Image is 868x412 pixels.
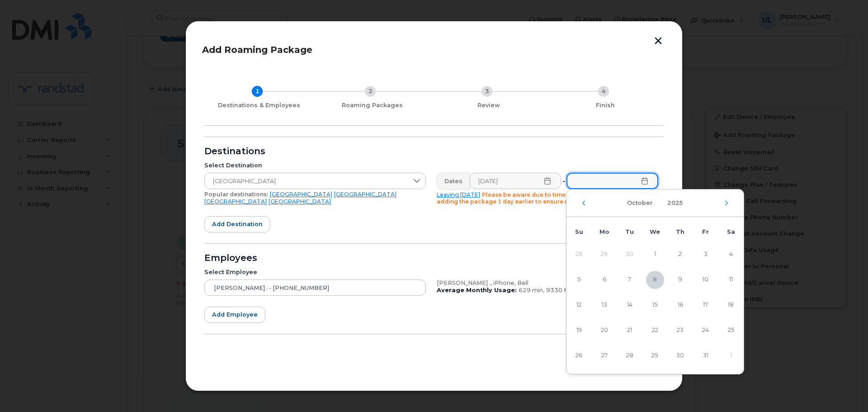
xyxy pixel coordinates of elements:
td: 4 [718,242,744,267]
span: 3 [697,246,715,264]
a: [GEOGRAPHIC_DATA] [334,191,396,198]
td: 20 [592,318,617,343]
td: 31 [693,343,718,369]
div: Roaming Packages [317,102,427,109]
td: 24 [693,318,718,343]
span: 23 [671,322,689,340]
td: 9 [668,267,693,293]
span: 30 [671,347,689,365]
td: 21 [617,318,642,343]
span: Tu [625,228,634,235]
td: 18 [718,293,744,318]
span: 26 [570,347,588,365]
b: Average Monthly Usage: [437,287,517,294]
span: 2 [671,246,689,264]
span: Fr [702,228,709,235]
span: Add employee [212,310,258,319]
span: 16 [671,296,689,314]
div: Choose Date [566,189,744,374]
div: Review [434,102,543,109]
div: 4 [598,86,609,97]
span: France [205,173,408,189]
span: 18 [722,296,740,314]
span: 9 [671,271,689,289]
td: 26 [566,343,592,369]
span: 5 [570,271,588,289]
td: 8 [642,267,668,293]
span: 17 [697,296,715,314]
a: [GEOGRAPHIC_DATA] [204,198,267,205]
button: Previous Month [581,200,586,206]
button: Add employee [204,307,265,323]
a: [GEOGRAPHIC_DATA] [270,191,332,198]
span: 1 [646,246,664,264]
td: 23 [668,318,693,343]
div: Finish [551,102,660,109]
span: Sa [727,228,735,235]
input: Please fill out this field [470,173,561,189]
span: 31 [697,347,715,365]
span: 8 [646,271,664,289]
td: 30 [668,343,693,369]
span: Su [575,228,583,235]
div: - [561,173,567,189]
span: 19 [570,322,588,340]
td: 3 [693,242,718,267]
div: Select Employee [204,269,426,276]
span: 13 [595,296,613,314]
td: 28 [617,343,642,369]
div: 3 [481,86,492,97]
span: 7 [621,271,639,289]
div: Destinations [204,148,664,155]
span: 12 [570,296,588,314]
td: 14 [617,293,642,318]
span: 629 min, [519,287,544,294]
span: 15 [646,296,664,314]
td: 15 [642,293,668,318]
span: 6 [595,271,613,289]
span: Th [676,228,684,235]
button: Choose Month [622,195,658,211]
div: [PERSON_NAME] ., iPhone, Bell [437,279,658,287]
td: 7 [617,267,642,293]
span: 11 [722,271,740,289]
input: Please fill out this field [566,173,658,189]
span: 14 [621,296,639,314]
td: 25 [718,318,744,343]
td: 30 [617,242,642,267]
td: 10 [693,267,718,293]
td: 19 [566,318,592,343]
div: Employees [204,255,664,262]
td: 2 [668,242,693,267]
td: 1 [718,343,744,369]
span: 20 [595,322,613,340]
span: Please be aware due to time differences we recommend adding the package 1 day earlier to ensure n... [437,191,648,205]
td: 6 [592,267,617,293]
span: We [650,228,660,235]
span: Add Roaming Package [202,44,312,55]
span: 24 [697,322,715,340]
span: 27 [595,347,613,365]
div: 2 [365,86,376,97]
span: Mo [599,228,609,235]
td: 29 [592,242,617,267]
input: Search device [204,279,426,296]
span: 9330 MB, [546,287,575,294]
button: Add destination [204,216,270,232]
span: 10 [697,271,715,289]
button: Next Month [724,200,729,206]
button: Choose Year [662,195,688,211]
td: 22 [642,318,668,343]
td: 12 [566,293,592,318]
td: 29 [642,343,668,369]
span: Popular destinations: [204,191,268,198]
span: 22 [646,322,664,340]
td: 11 [718,267,744,293]
div: Select Destination [204,162,426,169]
span: 4 [722,246,740,264]
a: Leaving [DATE] [437,191,480,198]
a: [GEOGRAPHIC_DATA] [269,198,331,205]
span: 28 [621,347,639,365]
td: 16 [668,293,693,318]
span: 29 [646,347,664,365]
